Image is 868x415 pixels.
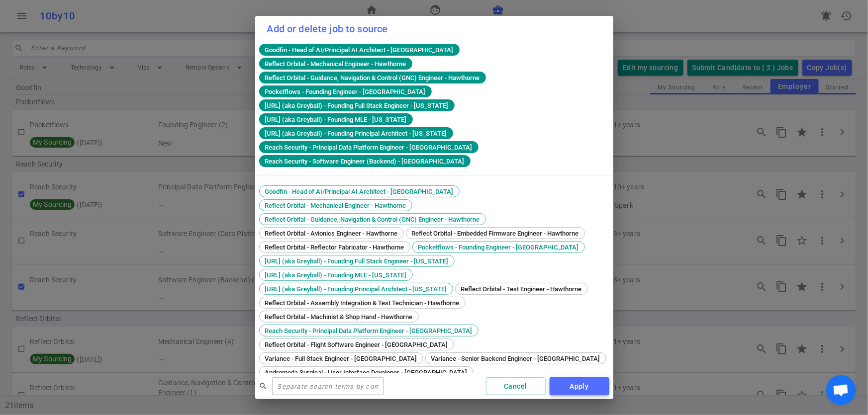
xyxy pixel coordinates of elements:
button: Apply [550,377,609,396]
span: Reflect Orbital - Mechanical Engineer - Hawthorne [261,60,410,68]
span: Reflect Orbital - Reflector Fabricator - Hawthorne [262,244,408,251]
span: Goodfin - Head of AI/Principal AI Architect - [GEOGRAPHIC_DATA] [262,188,457,195]
span: Reflect Orbital - Guidance, Navigation & Control (GNC) Engineer - Hawthorne [261,74,484,82]
span: Reach Security - Principal Data Platform Engineer - [GEOGRAPHIC_DATA] [262,327,476,334]
span: Reflect Orbital - Guidance, Navigation & Control (GNC) Engineer - Hawthorne [262,216,483,223]
span: Variance - Full Stack Engineer - [GEOGRAPHIC_DATA] [262,355,421,362]
h2: Add or delete job to source [255,16,613,42]
span: Reflect Orbital - Mechanical Engineer - Hawthorne [262,202,410,209]
span: Reflect Orbital - Embedded Firmware Engineer - Hawthorne [408,230,582,237]
span: Reflect Orbital - Assembly Integration & Test Technician - Hawthorne [262,299,463,307]
span: [URL] (aka Greyball) - Founding Full Stack Engineer - [US_STATE] [262,257,452,265]
div: Open chat [826,375,856,405]
span: [URL] (aka Greyball) - Founding Full Stack Engineer - [US_STATE] [261,102,453,109]
span: Reflect Orbital - Test Engineer - Hawthorne [458,285,585,293]
span: [URL] (aka Greyball) - Founding Principal Architect - [US_STATE] [262,285,451,293]
span: Reach Security - Software Engineer (Backend) - [GEOGRAPHIC_DATA] [261,158,469,165]
span: Andromeda Surgical - User Interface Developer - [GEOGRAPHIC_DATA] [262,369,471,376]
span: Pocketflows - Founding Engineer - [GEOGRAPHIC_DATA] [415,244,582,251]
input: Separate search terms by comma or space [272,378,384,394]
span: Reflect Orbital - Avionics Engineer - Hawthorne [262,230,401,237]
span: [URL] (aka Greyball) - Founding Principal Architect - [US_STATE] [261,130,451,137]
button: Cancel [486,377,546,396]
span: [URL] (aka Greyball) - Founding MLE - [US_STATE] [261,116,411,123]
span: Reach Security - Principal Data Platform Engineer - [GEOGRAPHIC_DATA] [261,144,477,151]
span: Variance - Senior Backend Engineer - [GEOGRAPHIC_DATA] [428,355,604,362]
span: search [259,382,268,391]
span: Reflect Orbital - Flight Software Engineer - [GEOGRAPHIC_DATA] [262,341,452,348]
span: [URL] (aka Greyball) - Founding MLE - [US_STATE] [262,271,410,279]
span: Reflect Orbital - Machinist & Shop Hand - Hawthorne [262,313,416,321]
span: Pocketflows - Founding Engineer - [GEOGRAPHIC_DATA] [261,88,430,95]
span: Goodfin - Head of AI/Principal AI Architect - [GEOGRAPHIC_DATA] [261,46,458,54]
